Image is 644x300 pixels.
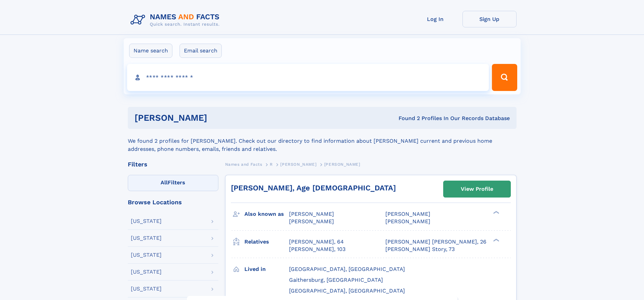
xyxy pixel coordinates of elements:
[280,160,316,168] a: [PERSON_NAME]
[161,179,168,186] span: All
[244,236,289,248] h3: Relatives
[385,246,455,253] a: [PERSON_NAME] Story, 73
[280,162,316,167] span: [PERSON_NAME]
[131,218,162,224] div: [US_STATE]
[461,181,493,197] div: View Profile
[289,277,383,283] span: Gaithersburg, [GEOGRAPHIC_DATA]
[131,252,162,258] div: [US_STATE]
[444,181,510,197] a: View Profile
[244,263,289,275] h3: Lived in
[244,208,289,220] h3: Also known as
[385,211,430,217] span: [PERSON_NAME]
[127,64,489,91] input: search input
[289,238,344,246] a: [PERSON_NAME], 64
[128,175,218,191] label: Filters
[385,218,430,225] span: [PERSON_NAME]
[289,266,405,272] span: [GEOGRAPHIC_DATA], [GEOGRAPHIC_DATA]
[135,114,303,122] h1: [PERSON_NAME]
[492,238,500,242] div: ❯
[128,129,517,153] div: We found 2 profiles for [PERSON_NAME]. Check out our directory to find information about [PERSON_...
[129,44,172,58] label: Name search
[324,162,360,167] span: [PERSON_NAME]
[289,246,345,253] a: [PERSON_NAME], 103
[128,199,218,205] div: Browse Locations
[303,115,510,122] div: Found 2 Profiles In Our Records Database
[408,11,462,27] a: Log In
[462,11,517,27] a: Sign Up
[128,161,218,167] div: Filters
[492,64,517,91] button: Search Button
[289,211,334,217] span: [PERSON_NAME]
[270,160,273,168] a: R
[289,218,334,225] span: [PERSON_NAME]
[289,287,405,294] span: [GEOGRAPHIC_DATA], [GEOGRAPHIC_DATA]
[492,210,500,215] div: ❯
[131,286,162,292] div: [US_STATE]
[270,162,273,167] span: R
[131,235,162,241] div: [US_STATE]
[385,238,486,246] a: [PERSON_NAME] [PERSON_NAME], 26
[131,269,162,275] div: [US_STATE]
[180,44,222,58] label: Email search
[231,184,396,192] a: [PERSON_NAME], Age [DEMOGRAPHIC_DATA]
[128,11,225,29] img: Logo Names and Facts
[225,160,262,168] a: Names and Facts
